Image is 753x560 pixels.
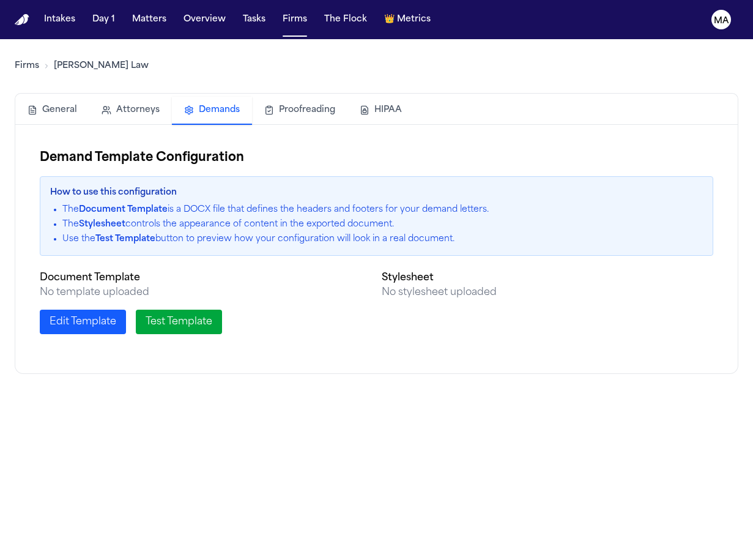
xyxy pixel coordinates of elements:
[172,97,252,125] button: Demands
[95,234,155,244] strong: Test Template
[40,271,372,285] h3: Document Template
[79,220,125,229] strong: Stylesheet
[40,310,126,334] button: Edit Template
[15,14,29,26] img: Finch Logo
[40,285,372,300] p: No template uploaded
[62,204,703,216] li: The is a DOCX file that defines the headers and footers for your demand letters.
[347,97,414,124] button: HIPAA
[382,271,714,285] h3: Stylesheet
[238,9,270,31] button: Tasks
[40,149,713,166] h2: Demand Template Configuration
[136,310,222,334] button: Test Template
[54,60,149,72] a: [PERSON_NAME] Law
[382,285,714,300] p: No stylesheet uploaded
[15,60,39,72] a: Firms
[179,9,231,31] button: Overview
[15,97,89,124] button: General
[127,9,171,31] button: Matters
[62,233,703,245] li: Use the button to preview how your configuration will look in a real document.
[15,60,149,72] nav: Breadcrumb
[39,9,80,31] button: Intakes
[15,14,29,26] a: Home
[50,187,703,199] h3: How to use this configuration
[62,218,703,231] li: The controls the appearance of content in the exported document.
[379,9,436,31] button: crownMetrics
[278,9,312,31] button: Firms
[252,97,347,124] button: Proofreading
[89,97,172,124] button: Attorneys
[87,9,120,31] button: Day 1
[319,9,372,31] button: The Flock
[79,205,168,214] strong: Document Template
